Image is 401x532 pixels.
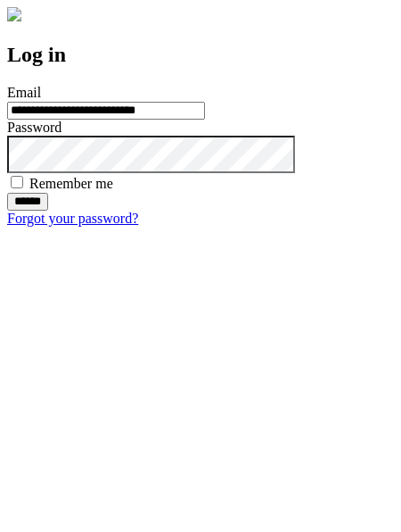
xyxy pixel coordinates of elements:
label: Remember me [29,176,113,191]
label: Password [7,120,61,135]
label: Email [7,85,41,100]
a: Forgot your password? [7,211,138,226]
img: logo-4e3dc11c47720685a147b03b5a06dd966a58ff35d612b21f08c02c0306f2b779.png [7,7,21,21]
h2: Log in [7,43,394,67]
